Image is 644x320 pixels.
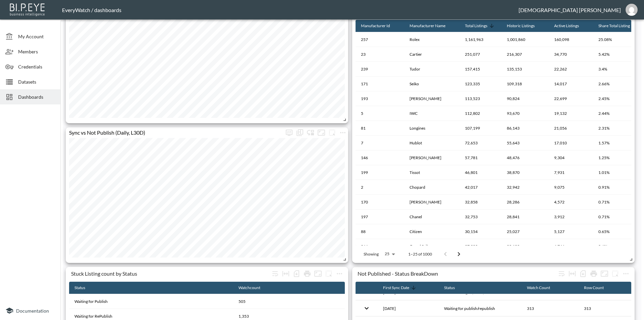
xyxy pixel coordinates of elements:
div: [DEMOGRAPHIC_DATA] [PERSON_NAME] [519,7,621,13]
div: Watch Count [527,284,550,292]
th: 55,643 [501,136,549,150]
th: 9,304 [549,150,593,165]
th: 2025-09-02 [378,301,439,316]
img: bipeye-logo [8,2,47,17]
th: 197 [356,210,404,224]
th: 93,670 [501,106,549,121]
span: Members [18,48,55,55]
button: Go to next page [452,247,466,261]
span: Status [74,284,94,292]
th: 25,027 [501,224,549,239]
th: 32,942 [501,180,549,195]
span: Row Count [584,284,612,292]
th: 0.71% [593,210,644,224]
button: Fullscreen [316,127,327,138]
div: Print [588,268,599,279]
th: 46,801 [460,165,501,180]
div: Number of rows selected for download: 4 [291,268,302,279]
button: more [323,268,334,279]
th: 123,335 [460,77,501,91]
th: 113,523 [460,91,501,106]
th: 9,075 [549,180,593,195]
th: 193 [356,91,404,106]
div: Toggle table layout between fixed and auto (default: auto) [567,268,578,279]
span: Watch Count [527,284,559,292]
div: Row Count [584,284,604,292]
th: 2.45% [593,91,644,106]
button: more [284,127,294,138]
div: Manufacturer Id [361,22,390,30]
img: b0851220ef7519462eebfaf84ab7640e [626,4,638,16]
th: 22,699 [549,91,593,106]
th: Hublot [404,136,460,150]
th: 146 [356,150,404,165]
th: 72,653 [460,136,501,150]
th: 23 [356,47,404,62]
span: First Sync Date [383,284,418,292]
th: 32,858 [460,195,501,210]
th: 1.57% [593,136,644,150]
th: 27,929 [460,239,501,254]
span: Status [444,284,464,292]
th: Chopard [404,180,460,195]
th: 7 [356,136,404,150]
th: 157,415 [460,62,501,77]
div: Total Listings [465,22,487,30]
th: 7,931 [549,165,593,180]
th: 170 [356,195,404,210]
th: Longines [404,121,460,136]
th: 42,017 [460,180,501,195]
th: 28,286 [501,195,549,210]
div: EveryWatch / dashboards [62,7,519,13]
span: Active Listings [554,22,588,30]
button: vishnu@everywatch.com [621,2,642,18]
th: 0.65% [593,224,644,239]
th: 2 [356,180,404,195]
button: more [610,268,621,279]
th: 34,770 [549,47,593,62]
th: Tudor [404,62,460,77]
th: 505 [233,294,345,309]
span: Chart settings [337,127,348,138]
th: 57,781 [460,150,501,165]
div: Print [302,268,313,279]
span: Manufacturer Name [410,22,454,30]
div: Enable/disable chart dragging [305,127,316,138]
th: 90,824 [501,91,549,106]
span: My Account [18,33,55,40]
th: 4,572 [549,195,593,210]
span: Chart settings [334,268,345,279]
div: Historic Listings [507,22,535,30]
span: Dashboards [18,93,55,100]
th: 257 [356,32,404,47]
p: 1–25 of 1000 [408,251,432,257]
th: Rolex [404,32,460,47]
button: Fullscreen [313,268,323,279]
div: Not Published - Status BreakDown [358,270,556,277]
th: 2.44% [593,106,644,121]
th: 32,753 [460,210,501,224]
th: Chanel [404,210,460,224]
span: Watchcount [238,284,269,292]
th: Waiting for publish/republish [439,301,522,316]
th: 313 [522,301,579,316]
div: 25 [381,249,397,258]
th: 5 [356,106,404,121]
th: 23,183 [501,239,549,254]
th: 22,262 [549,62,593,77]
span: Historic Listings [507,22,543,30]
div: Wrap text [270,268,280,279]
span: Documentation [16,308,49,314]
div: First Sync Date [383,284,409,292]
th: 81 [356,121,404,136]
th: 21,056 [549,121,593,136]
th: 313 [579,301,631,316]
th: 160,098 [549,32,593,47]
button: expand row [361,303,372,314]
button: more [334,268,345,279]
div: Show chart as table [294,127,305,138]
button: more [327,127,337,138]
th: Franck Muller [404,195,460,210]
th: 30,154 [460,224,501,239]
th: 1.01% [593,165,644,180]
